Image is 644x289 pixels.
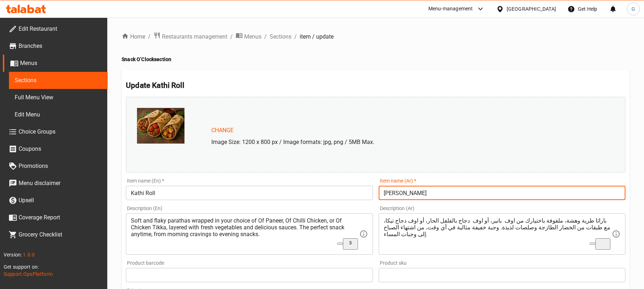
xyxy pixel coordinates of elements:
span: Menus [20,59,102,68]
span: Restaurants management [162,33,227,41]
input: Enter name En [126,186,373,200]
span: Coverage Report [19,213,102,222]
span: Sections [15,76,102,85]
span: Promotions [19,162,102,170]
span: 1.0.0 [23,252,35,258]
li: / [264,33,267,41]
a: Promotions [3,158,108,175]
button: Change [208,123,236,138]
li: / [294,33,297,41]
a: Sections [9,72,108,89]
a: Restaurants management [153,32,227,41]
span: Change [211,125,233,136]
a: Support.OpsPlatform [4,271,53,277]
span: Coupons [19,145,102,153]
h4: Snack O’Clock section [122,56,630,63]
span: Menus [244,33,261,41]
a: Menus [3,55,108,72]
div: Menu-management [428,5,473,13]
textarea: To enrich screen reader interactions, please activate Accessibility in Grammarly extension settings [131,217,359,251]
span: Branches [19,42,102,50]
span: Get support on: [4,264,39,270]
a: Edit Restaurant [3,20,108,38]
input: Please enter product barcode [126,268,373,282]
span: Grocery Checklist [19,230,102,239]
a: Grocery Checklist [3,226,108,243]
span: Upsell [19,196,102,205]
span: Full Menu View [15,93,102,102]
a: Sections [270,33,291,41]
nav: breadcrumb [122,32,630,41]
textarea: To enrich screen reader interactions, please activate Accessibility in Grammarly extension settings [384,217,612,251]
span: Version: [4,252,22,258]
span: item / update [300,33,334,41]
span: Edit Menu [15,110,102,119]
span: G [631,5,635,13]
span: Choice Groups [19,128,102,136]
input: Please enter product sku [379,268,625,282]
a: Choice Groups [3,123,108,140]
a: Menus [236,32,261,41]
a: Coverage Report [3,209,108,226]
span: Edit Restaurant [19,25,102,33]
a: Branches [3,38,108,55]
a: Upsell [3,192,108,209]
a: Full Menu View [9,89,108,106]
a: Menu disclaimer [3,175,108,192]
input: Enter name Ar [379,186,625,200]
li: / [230,33,233,41]
a: Edit Menu [9,106,108,123]
li: / [148,33,151,41]
p: Image Size: 1200 x 800 px / Image formats: jpg, png / 5MB Max. [208,138,566,146]
div: [GEOGRAPHIC_DATA] [507,5,556,13]
span: Menu disclaimer [19,179,102,188]
a: Home [122,33,145,41]
img: mmw_638921213224638298 [137,108,185,144]
h2: Update Kathi Roll [126,80,625,91]
a: Coupons [3,140,108,158]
